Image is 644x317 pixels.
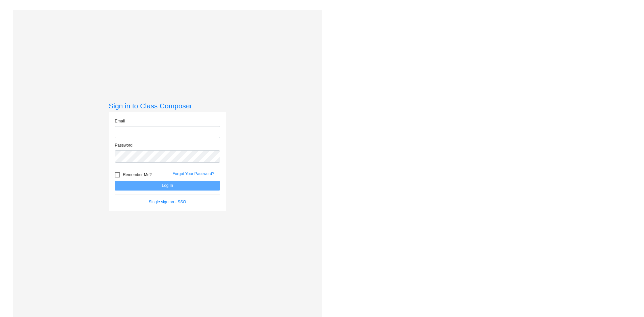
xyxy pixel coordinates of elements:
label: Password [115,142,132,148]
label: Email [115,118,125,124]
button: Log In [115,181,220,191]
a: Single sign on - SSO [149,200,186,204]
a: Forgot Your Password? [172,171,214,176]
span: Remember Me? [123,171,152,179]
h3: Sign in to Class Composer [109,102,226,110]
